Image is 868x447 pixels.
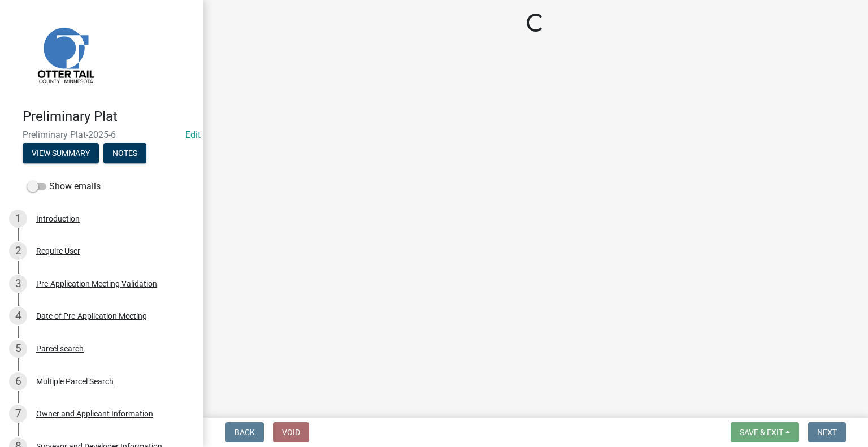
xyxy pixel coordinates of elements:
[9,210,27,228] div: 1
[103,143,146,163] button: Notes
[36,377,114,385] div: Multiple Parcel Search
[185,129,201,140] a: Edit
[36,410,153,418] div: Owner and Applicant Information
[817,428,837,437] span: Next
[225,422,264,442] button: Back
[9,242,27,260] div: 2
[36,247,80,255] div: Require User
[23,149,99,158] wm-modal-confirm: Summary
[23,143,99,163] button: View Summary
[9,372,27,390] div: 6
[808,422,846,442] button: Next
[36,312,147,320] div: Date of Pre-Application Meeting
[23,129,181,140] span: Preliminary Plat-2025-6
[36,215,80,223] div: Introduction
[9,340,27,358] div: 5
[23,109,194,125] h4: Preliminary Plat
[235,428,255,437] span: Back
[731,422,799,442] button: Save & Exit
[23,12,107,97] img: Otter Tail County, Minnesota
[9,307,27,325] div: 4
[9,275,27,293] div: 3
[740,428,783,437] span: Save & Exit
[185,129,201,140] wm-modal-confirm: Edit Application Number
[103,149,146,158] wm-modal-confirm: Notes
[273,422,309,442] button: Void
[9,405,27,423] div: 7
[27,180,101,193] label: Show emails
[36,345,84,353] div: Parcel search
[36,280,157,288] div: Pre-Application Meeting Validation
